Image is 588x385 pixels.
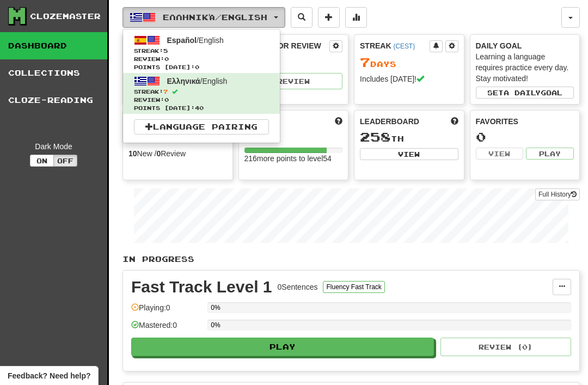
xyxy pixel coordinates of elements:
[167,77,200,85] span: Ελληνικά
[123,73,280,114] a: Ελληνικά/EnglishStreak:7 Review:0Points [DATE]:40
[134,96,269,104] span: Review: 0
[167,36,197,45] span: Español
[123,32,280,73] a: Español/EnglishStreak:5 Review:0Points [DATE]:0
[134,104,269,112] span: Points [DATE]: 40
[167,77,228,85] span: / English
[134,55,269,63] span: Review: 0
[134,88,269,96] span: Streak:
[163,88,168,95] span: 7
[8,370,90,381] span: Open feedback widget
[163,47,168,54] span: 5
[134,63,269,71] span: Points [DATE]: 0
[134,119,269,135] a: Language Pairing
[134,47,269,55] span: Streak:
[167,36,224,45] span: / English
